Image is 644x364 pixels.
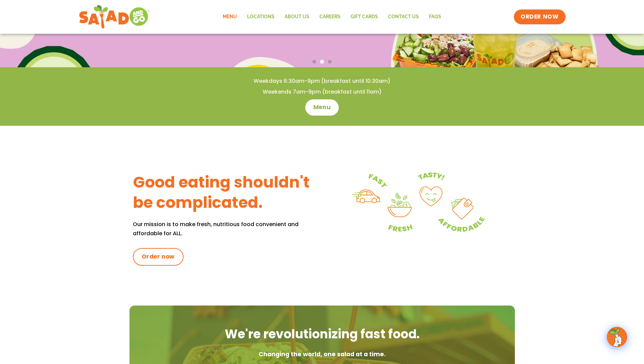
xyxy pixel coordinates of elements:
a: GIFT CARDS [345,9,383,25]
a: Careers [314,9,345,25]
span: ORDER NOW [521,13,558,21]
img: wpChatIcon [607,327,626,346]
span: Menu [313,103,331,112]
h2: We're revolutionizing fast food. [136,326,508,343]
a: Locations [242,9,280,25]
p: Our mission is to make fresh, nutritious food convenient and affordable for ALL. [133,220,322,238]
img: new-SAG-logo-768×292 [79,3,150,30]
span: Order now [142,253,175,261]
h4: Weekdays 6:30am-9pm (breakfast until 10:30am) [14,77,630,85]
span: Go to slide 2 [320,60,324,64]
a: FAQs [424,9,446,25]
h4: Weekends 7am-9pm (breakfast until 11am) [14,88,630,96]
h3: Good eating shouldn't be complicated. [133,172,322,213]
span: Go to slide 3 [328,60,332,64]
a: About Us [280,9,314,25]
span: Go to slide 1 [312,60,316,64]
p: Changing the world, one salad at a time. [136,349,508,360]
nav: Menu [218,9,446,25]
a: Menu [218,9,242,25]
a: Order now [133,248,184,266]
a: Contact Us [383,9,424,25]
a: Menu [305,99,339,116]
a: ORDER NOW [514,9,565,24]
